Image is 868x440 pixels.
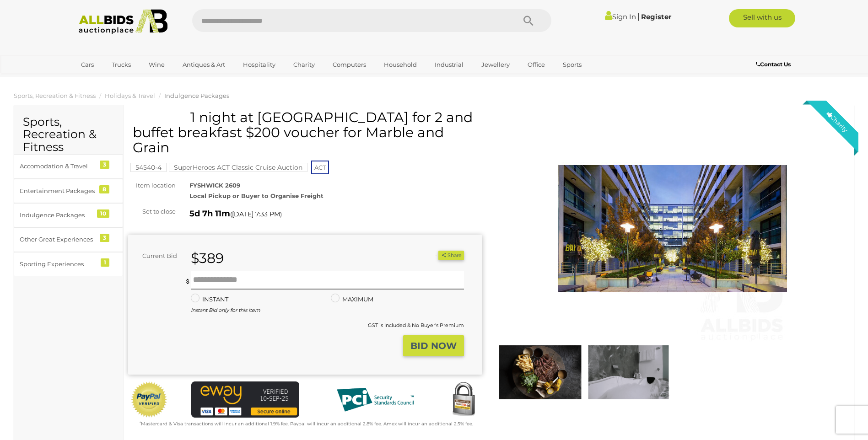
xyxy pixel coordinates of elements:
[100,161,109,169] div: 3
[816,101,858,143] div: Charity
[428,251,437,260] li: Watch this item
[100,234,109,242] div: 3
[14,252,123,276] a: Sporting Experiences 1
[429,57,469,72] a: Industrial
[99,185,109,193] div: 8
[331,294,373,305] label: MAXIMUM
[177,57,231,72] a: Antiques & Art
[287,57,321,72] a: Charity
[75,72,152,87] a: [GEOGRAPHIC_DATA]
[14,154,123,178] a: Accomodation & Travel 3
[191,294,228,305] label: INSTANT
[403,335,464,357] button: BID NOW
[637,11,640,21] span: |
[237,57,281,72] a: Hospitality
[329,381,421,418] img: PCI DSS compliant
[164,92,229,99] a: Indulgence Packages
[587,345,670,399] img: 1 night at Avenue Hotel Spa Suite for 2 and buffet breakfast $200 voucher for Marble and Grain
[20,186,95,196] div: Entertainment Packages
[106,57,137,72] a: Trucks
[230,210,282,218] span: ( )
[191,250,224,267] strong: $389
[522,57,551,72] a: Office
[189,182,240,189] strong: FYSHWICK 2609
[20,259,95,269] div: Sporting Experiences
[23,116,114,154] h2: Sports, Recreation & Fitness
[14,203,123,227] a: Indulgence Packages 10
[133,110,480,155] h1: 1 night at [GEOGRAPHIC_DATA] for 2 and buffet breakfast $200 voucher for Marble and Grain
[143,57,171,72] a: Wine
[410,340,457,351] strong: BID NOW
[327,57,372,72] a: Computers
[97,209,109,218] div: 10
[75,57,100,72] a: Cars
[169,163,307,172] mark: SuperHeroes ACT Classic Cruise Auction
[74,9,173,34] img: Allbids.com.au
[189,209,230,219] strong: 5d 7h 11m
[756,61,791,68] b: Contact Us
[130,163,167,172] mark: 54540-4
[605,12,636,21] a: Sign In
[368,322,464,328] small: GST is Included & No Buyer's Premium
[756,59,793,70] a: Contact Us
[140,421,473,427] small: Mastercard & Visa transactions will incur an additional 1.9% fee. Paypal will incur an additional...
[20,161,95,172] div: Accomodation & Travel
[121,180,183,191] div: Item location
[191,307,260,313] i: Instant Bid only for this item
[311,161,329,174] span: ACT
[14,227,123,252] a: Other Great Experiences 3
[105,92,155,99] a: Holidays & Travel
[14,92,96,99] a: Sports, Recreation & Fitness
[189,192,323,199] strong: Local Pickup or Buyer to Organise Freight
[438,251,464,260] button: Share
[20,210,95,220] div: Indulgence Packages
[558,114,787,343] img: 1 night at Avenue Hotel Spa Suite for 2 and buffet breakfast $200 voucher for Marble and Grain
[498,345,582,399] img: 1 night at Avenue Hotel Spa Suite for 2 and buffet breakfast $200 voucher for Marble and Grain
[506,9,551,32] button: Search
[729,9,795,27] a: Sell with us
[378,57,423,72] a: Household
[121,206,183,217] div: Set to close
[20,234,95,245] div: Other Great Experiences
[191,381,299,418] img: eWAY Payment Gateway
[128,251,184,261] div: Current Bid
[101,258,109,267] div: 1
[557,57,588,72] a: Sports
[232,210,280,218] span: [DATE] 7:33 PM
[445,381,482,418] img: Secured by Rapid SSL
[641,12,671,21] a: Register
[475,57,516,72] a: Jewellery
[130,164,167,171] a: 54540-4
[169,164,307,171] a: SuperHeroes ACT Classic Cruise Auction
[14,179,123,203] a: Entertainment Packages 8
[130,381,168,418] img: Official PayPal Seal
